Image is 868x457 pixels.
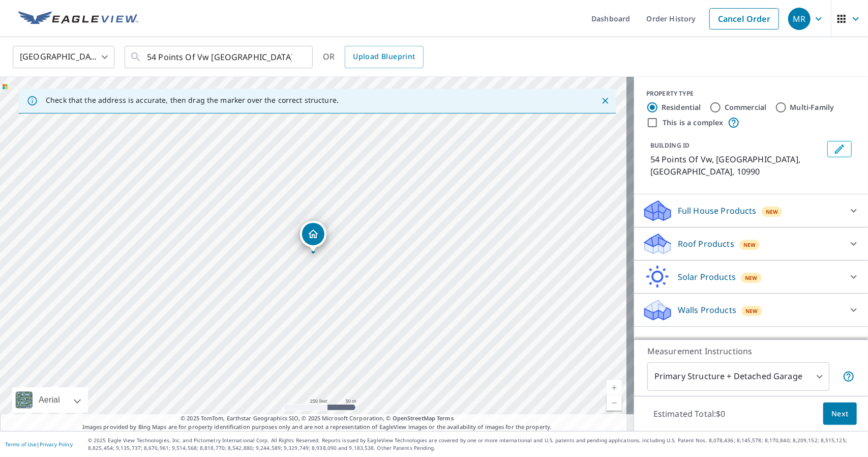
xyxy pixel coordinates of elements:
span: © 2025 TomTom, Earthstar Geographics SIO, © 2025 Microsoft Corporation, © [181,414,454,423]
span: Next [831,408,849,420]
a: Terms of Use [5,441,37,448]
label: Commercial [725,102,767,112]
span: New [745,307,758,315]
div: Full House ProductsNew [642,198,860,223]
div: Dropped pin, building 1, Residential property, 54 Points Of Vw Warwick, NY 10990 [300,221,326,252]
a: OpenStreetMap [393,414,435,422]
label: Multi-Family [790,102,834,112]
img: EV Logo [18,11,138,26]
button: Edit building 1 [827,141,852,157]
p: Measurement Instructions [647,345,855,357]
p: Check that the address is accurate, then drag the marker over the correct structure. [46,96,339,105]
p: Solar Products [678,271,736,283]
a: Cancel Order [709,8,779,30]
div: Primary Structure + Detached Garage [647,362,829,391]
span: New [743,241,756,249]
button: Close [598,94,612,107]
label: Residential [662,102,701,112]
span: Your report will include the primary structure and a detached garage if one exists. [843,370,855,383]
div: Solar ProductsNew [642,265,860,289]
p: Roof Products [678,238,734,250]
p: | [5,441,73,447]
a: Upload Blueprint [345,46,423,68]
div: [GEOGRAPHIC_DATA] [13,43,114,71]
p: © 2025 Eagle View Technologies, Inc. and Pictometry International Corp. All Rights Reserved. Repo... [88,437,863,452]
div: MR [788,8,811,30]
div: Walls ProductsNew [642,298,860,322]
a: Privacy Policy [40,441,73,448]
button: Next [823,403,857,425]
div: PROPERTY TYPE [646,89,856,98]
div: Aerial [12,387,88,413]
p: Full House Products [678,205,757,217]
p: 54 Points Of Vw, [GEOGRAPHIC_DATA], [GEOGRAPHIC_DATA], 10990 [650,153,823,178]
p: BUILDING ID [650,141,690,150]
span: New [766,208,779,216]
div: Roof ProductsNew [642,232,860,256]
label: This is a complex [663,118,724,128]
p: Walls Products [678,304,736,316]
div: Aerial [36,387,63,413]
div: OR [323,46,424,68]
a: Current Level 17, Zoom Out [607,395,622,411]
span: Upload Blueprint [353,50,415,63]
input: Search by address or latitude-longitude [147,43,292,71]
a: Terms [437,414,454,422]
a: Current Level 17, Zoom In [607,380,622,395]
p: Estimated Total: $0 [645,403,734,425]
span: New [745,274,758,282]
